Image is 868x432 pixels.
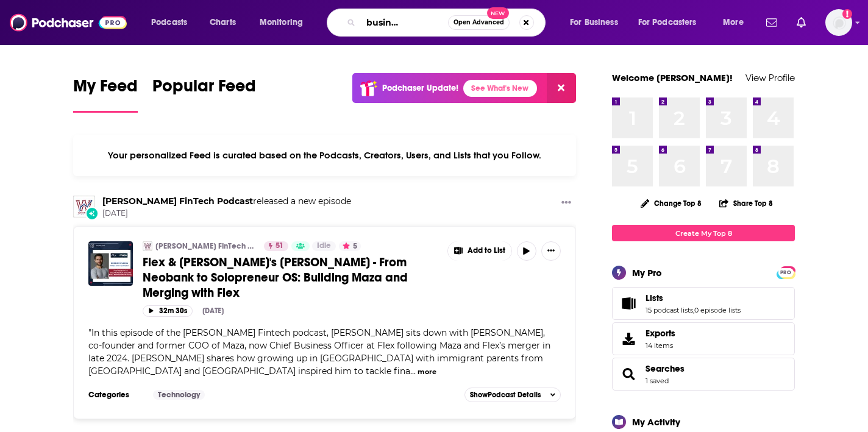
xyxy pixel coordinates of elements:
[632,416,680,428] div: My Activity
[418,367,436,377] button: more
[714,13,759,32] button: open menu
[778,268,793,277] span: PRO
[360,13,448,32] input: Search podcasts, credits, & more...
[646,328,675,339] span: Exports
[102,196,351,207] h3: released a new episode
[382,83,458,93] p: Podchaser Update!
[143,255,408,300] span: Flex & [PERSON_NAME]'s [PERSON_NAME] - From Neobank to Solopreneur OS: Building Maza and Merging ...
[10,11,127,34] img: Podchaser - Follow, Share and Rate Podcasts
[463,80,537,97] a: See What's New
[448,15,510,30] button: Open AdvancedNew
[616,366,641,383] a: Searches
[339,241,361,251] button: 5
[646,341,675,350] span: 14 items
[632,267,662,278] div: My Pro
[152,76,256,113] a: Popular Feed
[723,14,744,31] span: More
[612,358,795,391] span: Searches
[73,135,576,176] div: Your personalized Feed is curated based on the Podcasts, Creators, Users, and Lists that you Follow.
[638,14,697,31] span: For Podcasters
[454,19,504,26] span: Open Advanced
[646,292,741,303] a: Lists
[338,9,557,37] div: Search podcasts, credits, & more...
[825,9,852,36] span: Logged in as saraatspark
[646,292,663,303] span: Lists
[778,267,793,277] a: PRO
[792,12,811,33] a: Show notifications dropdown
[825,9,852,36] button: Show profile menu
[264,241,288,251] a: 51
[612,72,733,83] a: Welcome [PERSON_NAME]!
[88,327,550,377] span: "
[155,241,256,251] a: [PERSON_NAME] FinTech Podcast
[251,13,319,32] button: open menu
[448,241,511,261] button: Show More Button
[152,76,256,104] span: Popular Feed
[88,327,550,377] span: In this episode of the [PERSON_NAME] Fintech podcast, [PERSON_NAME] sits down with [PERSON_NAME],...
[561,13,633,32] button: open menu
[487,7,509,19] span: New
[633,196,709,211] button: Change Top 8
[468,246,505,255] span: Add to List
[646,363,685,374] a: Searches
[410,366,416,377] span: ...
[312,241,336,251] a: Idle
[210,14,236,31] span: Charts
[317,240,331,252] span: Idle
[102,208,351,219] span: [DATE]
[151,14,187,31] span: Podcasts
[646,306,693,314] a: 15 podcast lists
[260,14,303,31] span: Monitoring
[88,390,143,400] h3: Categories
[694,306,741,314] a: 0 episode lists
[616,330,641,347] span: Exports
[202,13,243,32] a: Charts
[153,390,205,400] a: Technology
[88,241,133,286] img: Flex & Maza's Robbie Figueroa - From Neobank to Solopreneur OS: Building Maza and Merging with Flex
[73,196,95,218] img: Wharton FinTech Podcast
[143,255,439,300] a: Flex & [PERSON_NAME]'s [PERSON_NAME] - From Neobank to Solopreneur OS: Building Maza and Merging ...
[73,76,138,113] a: My Feed
[719,191,774,215] button: Share Top 8
[202,306,224,315] div: [DATE]
[85,207,99,220] div: New Episode
[616,295,641,312] a: Lists
[612,287,795,320] span: Lists
[825,9,852,36] img: User Profile
[470,391,541,399] span: Show Podcast Details
[276,240,283,252] span: 51
[612,225,795,241] a: Create My Top 8
[693,306,694,314] span: ,
[557,196,576,211] button: Show More Button
[143,305,193,317] button: 32m 30s
[646,377,669,385] a: 1 saved
[612,322,795,355] a: Exports
[143,241,152,251] img: Wharton FinTech Podcast
[761,12,782,33] a: Show notifications dropdown
[630,13,714,32] button: open menu
[143,13,203,32] button: open menu
[745,72,795,83] a: View Profile
[842,9,852,19] svg: Add a profile image
[102,196,253,207] a: Wharton FinTech Podcast
[464,388,561,402] button: ShowPodcast Details
[570,14,618,31] span: For Business
[73,76,138,104] span: My Feed
[541,241,561,261] button: Show More Button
